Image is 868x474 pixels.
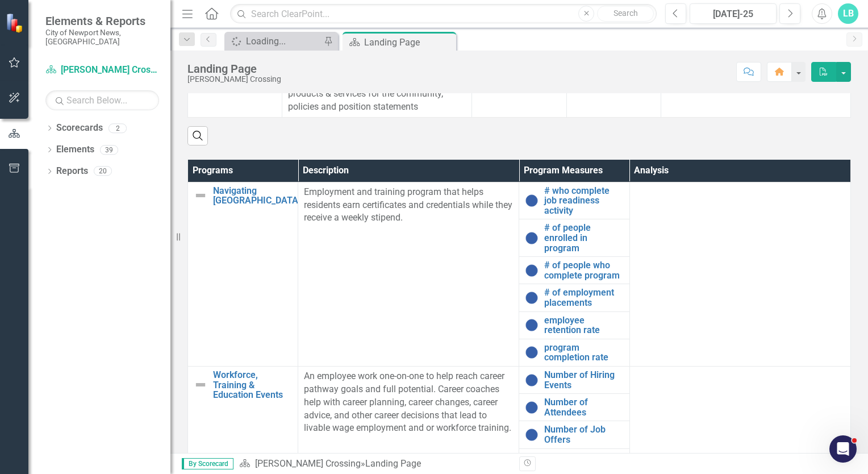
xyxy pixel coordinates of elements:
[187,75,281,84] div: [PERSON_NAME] Crossing
[614,9,638,18] span: Search
[246,34,321,48] div: Loading...
[230,4,657,24] input: Search ClearPoint...
[94,167,112,176] div: 20
[227,34,321,48] a: Loading...
[544,315,623,335] a: employee retention rate
[544,260,623,280] a: # of people who complete program
[519,339,629,366] td: Double-Click to Edit Right Click for Context Menu
[304,370,513,435] p: An employee work one-on-one to help reach career pathway goals and full potential. Career coaches...
[544,288,623,307] a: # of employment placements
[544,452,623,472] a: Number of Workshops
[544,343,623,363] a: program completion rate
[525,428,539,442] img: No Information
[365,458,421,469] div: Landing Page
[45,14,159,28] span: Elements & Reports
[829,435,857,463] iframe: Intercom live chat
[544,425,623,444] a: Number of Job Offers
[519,219,629,257] td: Double-Click to Edit Right Click for Context Menu
[519,394,629,421] td: Double-Click to Edit Right Click for Context Menu
[100,145,118,155] div: 39
[56,143,94,156] a: Elements
[525,346,539,359] img: No Information
[364,35,453,49] div: Landing Page
[194,378,207,392] img: Not Defined
[525,318,539,332] img: No Information
[525,194,539,207] img: No Information
[5,13,26,33] img: ClearPoint Strategy
[213,186,301,206] a: Navigating [GEOGRAPHIC_DATA]
[544,186,623,216] a: # who complete job readiness activity
[194,189,207,202] img: Not Defined
[519,367,629,394] td: Double-Click to Edit Right Click for Context Menu
[519,421,629,448] td: Double-Click to Edit Right Click for Context Menu
[525,373,539,387] img: No Information
[239,458,511,471] div: »
[838,3,858,24] button: LB
[690,3,777,24] button: [DATE]-25
[519,284,629,311] td: Double-Click to Edit Right Click for Context Menu
[629,182,850,366] td: Double-Click to Edit
[304,186,513,225] p: Employment and training program that helps residents earn certificates and credentials while they...
[45,90,159,110] input: Search Below...
[213,370,292,400] a: Workforce, Training & Education Events
[525,264,539,277] img: No Information
[525,291,539,305] img: No Information
[108,123,127,133] div: 2
[544,370,623,390] a: Number of Hiring Events
[519,182,629,219] td: Double-Click to Edit Right Click for Context Menu
[56,122,103,135] a: Scorecards
[519,257,629,284] td: Double-Click to Edit Right Click for Context Menu
[519,311,629,339] td: Double-Click to Edit Right Click for Context Menu
[544,223,623,253] a: # of people enrolled in program
[525,401,539,414] img: No Information
[182,458,233,469] span: By Scorecard
[188,182,298,366] td: Double-Click to Edit Right Click for Context Menu
[56,165,88,178] a: Reports
[255,458,361,469] a: [PERSON_NAME] Crossing
[187,63,281,75] div: Landing Page
[525,231,539,245] img: No Information
[544,397,623,417] a: Number of Attendees
[45,28,159,47] small: City of Newport News, [GEOGRAPHIC_DATA]
[597,6,654,22] button: Search
[694,7,773,21] div: [DATE]-25
[45,64,159,77] a: [PERSON_NAME] Crossing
